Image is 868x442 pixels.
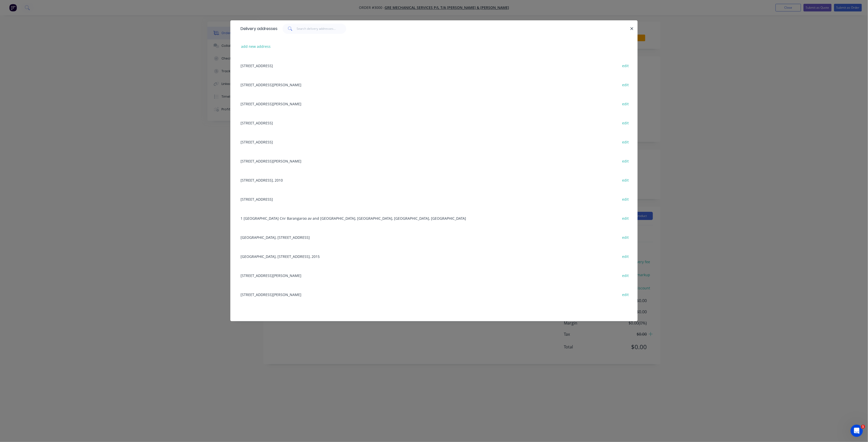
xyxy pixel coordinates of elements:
div: 1 [GEOGRAPHIC_DATA] Cnr Barangaroo av and [GEOGRAPHIC_DATA], [GEOGRAPHIC_DATA], [GEOGRAPHIC_DATA]... [238,209,630,228]
button: edit [620,196,632,202]
iframe: Intercom live chat [851,425,863,437]
button: edit [620,62,632,69]
div: [GEOGRAPHIC_DATA], [STREET_ADDRESS] [238,228,630,247]
button: edit [620,119,632,126]
button: edit [620,253,632,260]
button: edit [620,138,632,145]
button: edit [620,100,632,107]
button: edit [620,272,632,279]
div: [STREET_ADDRESS][PERSON_NAME] [238,266,630,285]
span: 1 [861,425,865,429]
input: Search delivery addresses... [297,24,346,34]
div: [STREET_ADDRESS] [238,113,630,132]
div: [STREET_ADDRESS][PERSON_NAME] [238,94,630,113]
div: [STREET_ADDRESS][PERSON_NAME] [238,75,630,94]
div: [STREET_ADDRESS][PERSON_NAME] [238,285,630,304]
div: Delivery addresses [238,21,277,37]
button: edit [620,215,632,222]
button: edit [620,176,632,183]
button: edit [620,81,632,88]
div: [STREET_ADDRESS] [238,132,630,151]
button: edit [620,234,632,241]
button: edit [620,291,632,298]
div: [STREET_ADDRESS] [238,189,630,209]
div: [STREET_ADDRESS][PERSON_NAME] [238,151,630,170]
button: add new address [239,43,273,50]
div: [STREET_ADDRESS] [238,56,630,75]
button: edit [620,157,632,164]
div: [STREET_ADDRESS], 2010 [238,170,630,189]
div: [GEOGRAPHIC_DATA], [STREET_ADDRESS], 2015 [238,247,630,266]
